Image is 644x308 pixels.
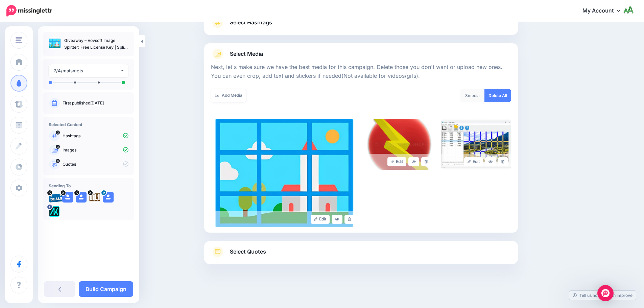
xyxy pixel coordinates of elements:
[6,5,52,17] img: Missinglettr
[63,147,128,153] p: Images
[90,100,104,105] a: [DATE]
[49,64,128,77] button: 7/4/matsmets
[122,81,125,84] li: A post will be sent on day 7
[211,49,511,60] a: Select Media
[63,133,128,139] p: Hashtags
[56,131,60,135] span: 3
[441,119,511,170] img: 5d40683938d06e827da6c72f4bbf355c_large.jpg
[54,67,120,75] div: 7/4/matsmets
[16,37,22,43] img: menu.png
[484,89,511,102] a: Delete All
[74,81,76,84] li: A post will be sent on day 2
[211,119,358,227] img: 27626fcb9b125b6c47e73ba30de0e2c9_large.jpg
[576,3,634,19] a: My Account
[464,157,483,166] a: Edit
[49,122,128,127] h4: Selected Content
[62,192,73,203] img: user_default_image.png
[63,161,128,167] p: Quotes
[211,63,511,80] p: Next, let's make sure we have the best media for this campaign. Delete those you don't want or up...
[460,89,485,102] div: media
[569,291,636,300] a: Tell us how we can improve
[89,192,100,203] img: agK0rCH6-27705.jpg
[230,247,266,256] span: Select Quotes
[311,215,330,224] a: Edit
[597,285,614,301] div: Open Intercom Messenger
[49,206,59,217] img: 300371053_782866562685722_1733786435366177641_n-bsa128417.png
[98,81,100,84] li: A post will be sent on day 5
[49,37,61,49] img: 27626fcb9b125b6c47e73ba30de0e2c9_thumb.jpg
[211,17,511,35] a: Select Hashtags
[103,192,114,203] img: user_default_image.png
[49,192,64,203] img: 95cf0fca748e57b5e67bba0a1d8b2b21-27699.png
[64,37,128,51] p: Giveaway – Vovsoft Image Splitter: Free License Key | Split Images into Multiple Parts Easily – f...
[211,60,511,227] div: Select Media
[49,81,52,84] li: A post will be sent on day 0
[211,89,246,102] a: Add Media
[76,192,87,203] img: user_default_image.png
[49,183,128,188] h4: Sending To
[230,49,263,58] span: Select Media
[364,119,434,170] img: 4b9465467fef28e173874d6d7e74e13b_large.jpg
[63,100,128,106] p: First published
[211,246,511,264] a: Select Quotes
[56,159,60,163] span: 6
[465,93,468,98] span: 3
[387,157,407,166] a: Edit
[56,145,60,149] span: 3
[230,18,272,27] span: Select Hashtags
